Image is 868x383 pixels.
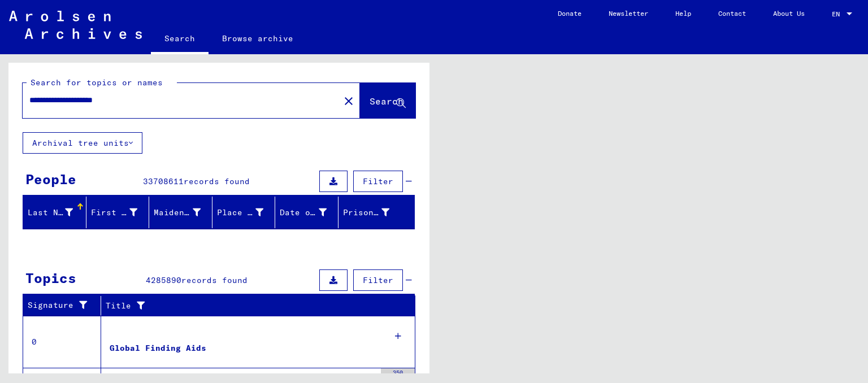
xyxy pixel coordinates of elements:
[363,176,393,186] span: Filter
[91,203,152,221] div: First Name
[106,300,393,312] div: Title
[151,25,209,54] a: Search
[143,176,184,186] span: 33708611
[28,297,103,315] div: Signature
[28,207,73,219] div: Last Name
[343,207,390,219] div: Prisoner #
[360,83,415,118] button: Search
[23,316,101,368] td: 0
[280,207,327,219] div: Date of Birth
[154,207,201,219] div: Maiden Name
[23,132,142,154] button: Archival tree units
[181,275,248,285] span: records found
[86,197,150,228] mat-header-cell: First Name
[184,176,250,186] span: records found
[91,207,138,219] div: First Name
[337,89,360,112] button: Clear
[353,269,403,291] button: Filter
[217,207,264,219] div: Place of Birth
[9,11,142,39] img: Arolsen_neg.svg
[338,197,415,228] mat-header-cell: Prisoner #
[363,275,393,285] span: Filter
[370,95,403,107] span: Search
[209,25,307,52] a: Browse archive
[212,197,276,228] mat-header-cell: Place of Birth
[149,197,212,228] mat-header-cell: Maiden Name
[154,203,215,221] div: Maiden Name
[25,268,76,288] div: Topics
[146,275,181,285] span: 4285890
[25,169,76,189] div: People
[28,203,87,221] div: Last Name
[217,203,278,221] div: Place of Birth
[832,10,844,18] span: EN
[343,203,404,221] div: Prisoner #
[280,203,341,221] div: Date of Birth
[275,197,338,228] mat-header-cell: Date of Birth
[106,297,404,315] div: Title
[342,94,355,108] mat-icon: close
[110,342,206,354] div: Global Finding Aids
[353,171,403,192] button: Filter
[23,197,86,228] mat-header-cell: Last Name
[381,368,415,380] div: 350
[31,77,163,88] mat-label: Search for topics or names
[28,299,92,311] div: Signature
